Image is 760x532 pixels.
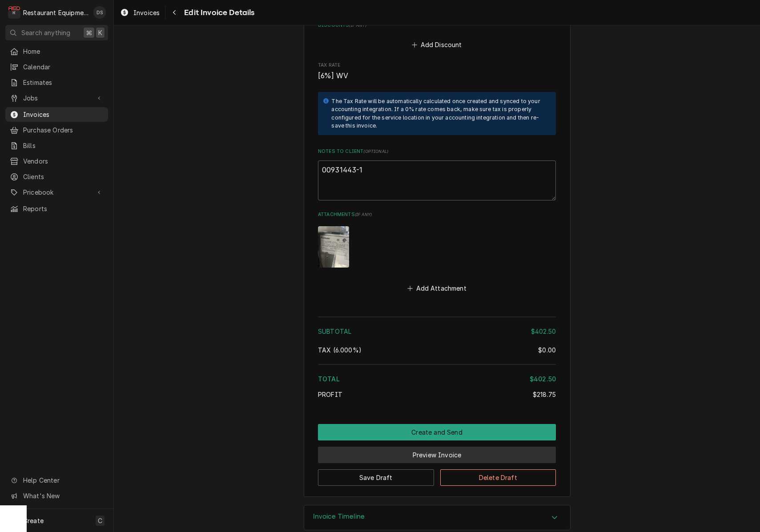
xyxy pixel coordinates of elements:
[5,123,108,137] a: Purchase Orders
[93,6,106,19] div: DS
[318,447,556,463] button: Preview Invoice
[133,8,160,17] span: Invoices
[167,5,181,20] button: Navigate back
[8,6,20,19] div: R
[318,463,556,486] div: Button Group Row
[23,62,104,72] span: Calendar
[5,488,108,503] a: Go to What's New
[355,212,372,217] span: ( if any )
[5,138,108,153] a: Bills
[318,328,351,335] span: Subtotal
[318,313,556,405] div: Amount Summary
[93,6,106,19] div: Derek Stewart's Avatar
[410,39,463,51] button: Add Discount
[23,517,44,524] span: Create
[318,345,556,355] div: Tax
[313,512,365,521] h3: Invoice Timeline
[5,60,108,74] a: Calendar
[318,211,556,218] label: Attachments
[531,327,556,336] div: $402.50
[23,141,104,150] span: Bills
[5,91,108,105] a: Go to Jobs
[318,440,556,463] div: Button Group Row
[318,375,340,383] span: Total
[304,505,570,530] div: Accordion Header
[318,71,556,81] span: Tax Rate
[86,28,92,37] span: ⌘
[318,62,556,81] div: Tax Rate
[23,8,88,17] div: Restaurant Equipment Diagnostics
[318,160,556,200] textarea: 00931443-1
[5,185,108,200] a: Go to Pricebook
[318,22,556,51] div: Discounts
[318,391,342,398] span: Profit
[8,6,20,19] div: Restaurant Equipment Diagnostics's Avatar
[318,424,556,440] div: Button Group Row
[23,491,103,500] span: What's New
[349,23,366,28] span: ( if any )
[5,201,108,216] a: Reports
[5,169,108,184] a: Clients
[318,148,556,200] div: Notes to Client
[23,110,104,119] span: Invoices
[23,172,104,181] span: Clients
[98,516,102,525] span: C
[318,424,556,440] button: Create and Send
[318,62,556,69] span: Tax Rate
[318,424,556,486] div: Button Group
[318,346,362,354] span: [6%] West Virginia State
[98,28,102,37] span: K
[23,188,90,197] span: Pricebook
[5,107,108,122] a: Invoices
[5,75,108,90] a: Estimates
[23,47,104,56] span: Home
[530,374,556,384] div: $402.50
[318,390,556,399] div: Profit
[318,327,556,336] div: Subtotal
[5,473,108,488] a: Go to Help Center
[5,44,108,59] a: Home
[5,25,108,40] button: Search anything⌘K
[117,5,163,20] a: Invoices
[181,7,254,19] span: Edit Invoice Details
[533,391,556,398] span: $218.75
[318,374,556,384] div: Total
[21,28,70,37] span: Search anything
[363,149,388,154] span: ( optional )
[23,204,104,213] span: Reports
[304,505,570,530] button: Accordion Details Expand Trigger
[23,156,104,166] span: Vendors
[318,211,556,294] div: Attachments
[23,476,103,485] span: Help Center
[318,469,434,486] button: Save Draft
[318,72,348,80] span: [6%] WV
[5,154,108,168] a: Vendors
[304,505,571,531] div: Invoice Timeline
[23,93,90,103] span: Jobs
[318,148,556,155] label: Notes to Client
[538,345,556,355] div: $0.00
[440,469,556,486] button: Delete Draft
[23,78,104,87] span: Estimates
[23,125,104,135] span: Purchase Orders
[318,226,349,268] img: C7aaTSyURPeZurCkwyPf
[406,282,468,295] button: Add Attachment
[331,97,547,130] div: The Tax Rate will be automatically calculated once created and synced to your accounting integrat...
